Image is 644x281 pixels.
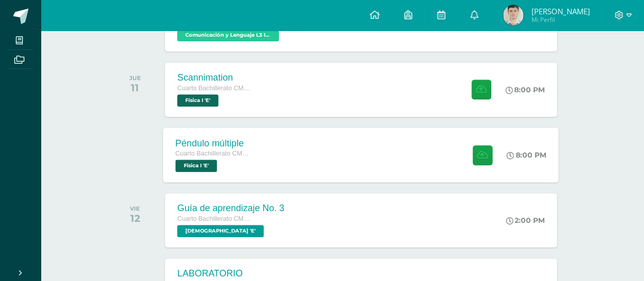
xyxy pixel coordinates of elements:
[177,29,279,41] span: Comunicación y Lenguaje L3 Inglés 'E'
[129,82,141,94] div: 11
[176,160,217,172] span: Física I 'E'
[506,216,545,225] div: 2:00 PM
[531,6,590,16] span: [PERSON_NAME]
[507,150,547,160] div: 8:00 PM
[176,150,253,157] span: Cuarto Bachillerato CMP Bachillerato en CCLL con Orientación en Computación
[177,85,254,92] span: Cuarto Bachillerato CMP Bachillerato en CCLL con Orientación en Computación
[177,203,284,214] div: Guía de aprendizaje No. 3
[177,72,254,83] div: Scannimation
[177,215,254,222] span: Cuarto Bachillerato CMP Bachillerato en CCLL con Orientación en Computación
[506,85,545,94] div: 8:00 PM
[129,74,141,82] div: JUE
[130,205,140,212] div: VIE
[130,212,140,224] div: 12
[176,138,253,148] div: Péndulo múltiple
[177,268,266,279] div: LABORATORIO
[531,15,590,24] span: Mi Perfil
[177,225,264,237] span: Biblia 'E'
[503,5,523,25] img: dd2fdfd14f22c95c8b71975986d73a17.png
[177,94,218,107] span: Física I 'E'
